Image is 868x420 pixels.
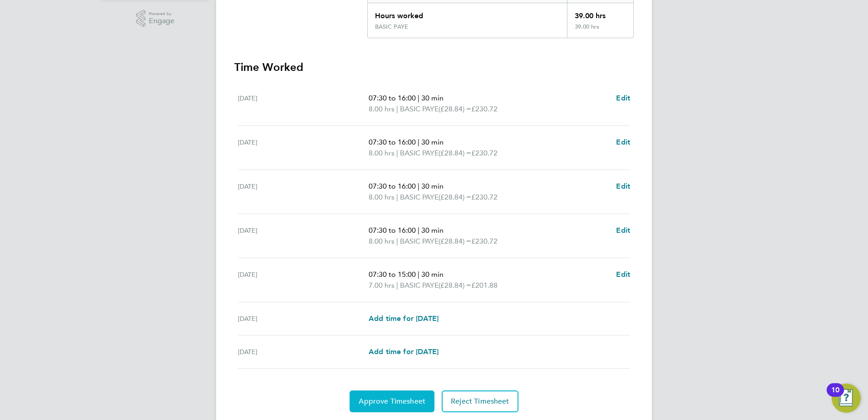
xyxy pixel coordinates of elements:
span: Edit [616,270,630,279]
span: £230.72 [471,193,498,201]
div: Hours worked [368,3,567,23]
div: 39.00 hrs [567,3,633,23]
span: 8.00 hrs [369,237,395,245]
span: 07:30 to 15:00 [369,270,416,279]
a: Edit [616,181,630,192]
span: | [396,105,398,113]
button: Approve Timesheet [350,390,434,412]
span: 30 min [421,270,444,279]
span: 07:30 to 16:00 [369,94,416,102]
span: (£28.84) = [439,149,471,157]
div: 10 [831,390,839,402]
h3: Time Worked [234,60,634,75]
span: 30 min [421,226,444,235]
span: Edit [616,226,630,235]
span: Powered by [149,10,174,18]
span: Approve Timesheet [359,397,425,406]
a: Add time for [DATE] [369,313,439,324]
span: 8.00 hrs [369,105,395,113]
a: Edit [616,93,630,104]
div: [DATE] [238,313,369,324]
a: Powered byEngage [136,10,175,27]
span: | [418,182,419,190]
span: | [418,270,419,279]
span: (£28.84) = [439,105,471,113]
div: [DATE] [238,346,369,357]
div: [DATE] [238,181,369,203]
button: Reject Timesheet [442,390,518,412]
span: 30 min [421,138,444,146]
span: 8.00 hrs [369,149,395,157]
span: (£28.84) = [439,281,471,290]
div: 39.00 hrs [567,23,633,38]
span: BASIC PAYE [400,148,439,159]
button: Open Resource Center, 10 new notifications [832,384,861,413]
span: Reject Timesheet [451,397,509,406]
span: Edit [616,138,630,146]
span: 07:30 to 16:00 [369,182,416,190]
div: BASIC PAYE [375,23,408,30]
span: Add time for [DATE] [369,347,439,356]
span: 7.00 hrs [369,281,395,290]
span: | [396,193,398,201]
span: (£28.84) = [439,193,471,201]
span: (£28.84) = [439,237,471,245]
span: £201.88 [471,281,498,290]
span: £230.72 [471,237,498,245]
span: 30 min [421,94,444,102]
span: BASIC PAYE [400,192,439,203]
span: | [396,149,398,157]
span: | [396,237,398,245]
span: BASIC PAYE [400,236,439,247]
div: [DATE] [238,269,369,291]
a: Edit [616,269,630,280]
span: | [396,281,398,290]
span: Add time for [DATE] [369,314,439,323]
span: 8.00 hrs [369,193,395,201]
div: [DATE] [238,93,369,115]
span: | [418,138,419,146]
span: Engage [149,17,174,25]
span: BASIC PAYE [400,104,439,115]
a: Edit [616,137,630,148]
a: Edit [616,225,630,236]
span: 07:30 to 16:00 [369,226,416,235]
div: [DATE] [238,225,369,247]
div: [DATE] [238,137,369,159]
span: | [418,226,419,235]
span: 30 min [421,182,444,190]
a: Add time for [DATE] [369,346,439,357]
span: 07:30 to 16:00 [369,138,416,146]
span: £230.72 [471,105,498,113]
span: | [418,94,419,102]
span: £230.72 [471,149,498,157]
span: BASIC PAYE [400,280,439,291]
span: Edit [616,94,630,102]
span: Edit [616,182,630,190]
